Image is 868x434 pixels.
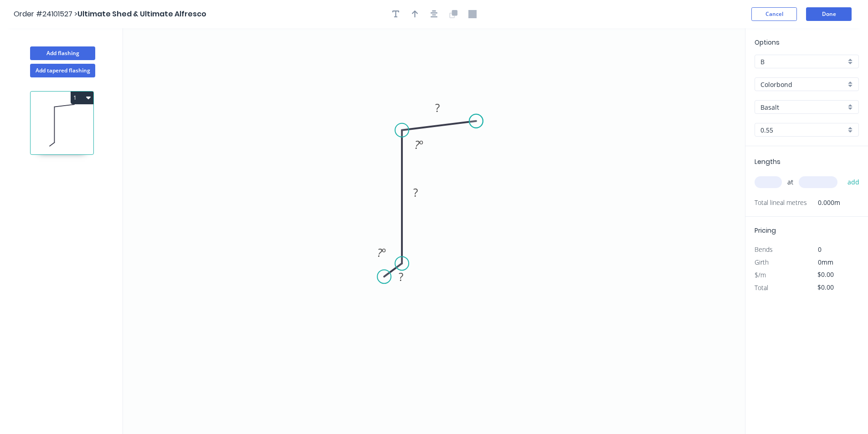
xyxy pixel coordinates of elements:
[14,9,77,19] span: Order #24101527 >
[755,226,776,235] span: Pricing
[77,9,206,19] span: Ultimate Shed & Ultimate Alfresco
[413,185,418,200] tspan: ?
[787,176,793,189] span: at
[760,125,846,135] input: Thickness
[760,102,846,112] input: Colour
[807,196,840,209] span: 0.000m
[760,57,846,66] input: Price level
[415,137,420,152] tspan: ?
[818,258,833,266] span: 0mm
[760,80,846,89] input: Material
[30,64,95,77] button: Add tapered flashing
[435,100,440,115] tspan: ?
[377,245,382,260] tspan: ?
[30,46,95,60] button: Add flashing
[382,245,386,260] tspan: º
[818,245,822,254] span: 0
[123,28,745,434] svg: 0
[399,269,403,284] tspan: ?
[755,196,807,209] span: Total lineal metres
[751,7,797,21] button: Cancel
[755,271,766,279] span: $/m
[755,245,773,254] span: Bends
[843,174,864,190] button: add
[806,7,852,21] button: Done
[755,157,781,166] span: Lengths
[71,92,93,104] button: 1
[755,258,769,266] span: Girth
[755,38,780,47] span: Options
[755,283,768,292] span: Total
[419,137,423,152] tspan: º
